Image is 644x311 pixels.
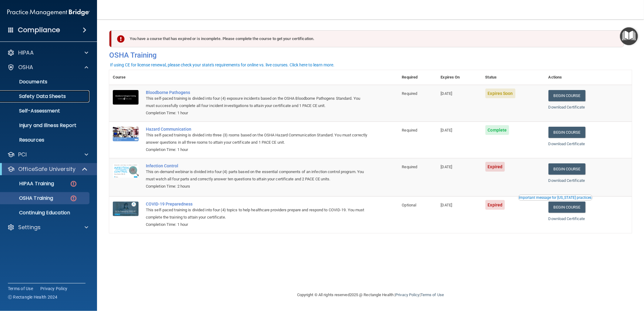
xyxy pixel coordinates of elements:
p: OSHA [18,64,33,71]
span: [DATE] [441,91,452,96]
a: Download Certificate [548,178,585,183]
th: Required [398,70,437,85]
p: HIPAA [18,49,34,56]
a: OfficeSafe University [7,166,88,173]
p: Safety Data Sheets [4,93,87,99]
div: This on-demand webinar is divided into four (4) parts based on the essential components of an inf... [146,168,368,183]
span: Required [402,128,418,132]
span: Expired [485,162,505,172]
a: Download Certificate [548,216,585,221]
a: Download Certificate [548,105,585,109]
p: OfficeSafe University [18,166,75,173]
div: This self-paced training is divided into four (4) topics to help healthcare providers prepare and... [146,206,368,221]
a: Privacy Policy [395,293,419,297]
a: Hazard Communication [146,127,368,132]
a: Begin Course [548,163,585,175]
a: Bloodborne Pathogens [146,90,368,95]
span: [DATE] [441,165,452,169]
a: Terms of Use [8,286,33,292]
h4: Compliance [18,26,60,34]
th: Actions [545,70,632,85]
th: Status [482,70,545,85]
a: Download Certificate [548,142,585,146]
div: Completion Time: 1 hour [146,221,368,228]
span: Required [402,91,418,96]
div: You have a course that has expired or is incomplete. Please complete the course to get your certi... [112,30,624,47]
a: Begin Course [548,90,585,101]
th: Expires On [437,70,482,85]
img: danger-circle.6113f641.png [70,180,77,188]
div: Copyright © All rights reserved 2025 @ Rectangle Health | | [260,285,481,305]
p: Documents [4,79,87,85]
a: COVID-19 Preparedness [146,202,368,206]
p: Continuing Education [4,210,87,216]
p: Resources [4,137,87,143]
div: Completion Time: 1 hour [146,146,368,153]
span: Required [402,165,418,169]
p: OSHA Training [4,195,53,201]
div: This self-paced training is divided into three (3) rooms based on the OSHA Hazard Communication S... [146,132,368,146]
span: [DATE] [441,128,452,132]
img: exclamation-circle-solid-danger.72ef9ffc.png [117,35,125,43]
img: PMB logo [7,6,90,18]
span: Expires Soon [485,89,515,98]
div: Important message for [US_STATE] practices [519,196,592,199]
a: HIPAA [7,49,88,56]
p: PCI [18,151,27,158]
span: Complete [485,125,509,135]
div: This self-paced training is divided into four (4) exposure incidents based on the OSHA Bloodborne... [146,95,368,109]
div: Completion Time: 2 hours [146,183,368,190]
iframe: Drift Widget Chat Controller [540,269,637,292]
span: Ⓒ Rectangle Health 2024 [8,294,58,300]
p: Settings [18,224,41,231]
a: Begin Course [548,127,585,138]
a: Infection Control [146,163,368,168]
a: OSHA [7,64,88,71]
p: Self-Assessment [4,108,87,114]
button: If using CE for license renewal, please check your state's requirements for online vs. live cours... [109,62,335,68]
a: Terms of Use [421,293,444,297]
a: Begin Course [548,202,585,213]
button: Open Resource Center [620,27,638,45]
p: Injury and Illness Report [4,122,87,129]
span: [DATE] [441,203,452,207]
h4: OSHA Training [109,51,632,59]
div: If using CE for license renewal, please check your state's requirements for online vs. live cours... [110,63,334,67]
span: Optional [402,203,417,207]
div: Completion Time: 1 hour [146,109,368,117]
span: Expired [485,200,505,210]
a: Settings [7,224,88,231]
a: Privacy Policy [40,286,68,292]
img: danger-circle.6113f641.png [70,195,77,202]
a: PCI [7,151,88,158]
th: Course [109,70,142,85]
p: HIPAA Training [4,181,54,187]
button: Read this if you are a dental practitioner in the state of CA [518,195,593,201]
